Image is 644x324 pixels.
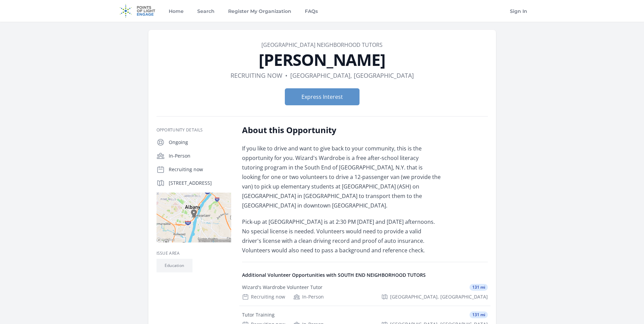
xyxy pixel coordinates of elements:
p: Pick-up at [GEOGRAPHIC_DATA] is at 2:30 PM [DATE] and [DATE] afternoons. No special license is ne... [242,217,441,255]
h2: About this Opportunity [242,125,441,136]
span: 131 mi [470,311,488,318]
p: Recruiting now [169,166,231,173]
div: Wizard's Wardrobe Volunteer Tutor [242,284,323,291]
div: In-Person [293,293,324,300]
dd: [GEOGRAPHIC_DATA], [GEOGRAPHIC_DATA] [290,71,414,80]
h3: Opportunity Details [157,127,231,133]
span: [GEOGRAPHIC_DATA], [GEOGRAPHIC_DATA] [390,293,488,300]
p: [STREET_ADDRESS] [169,180,231,186]
li: Education [157,259,192,272]
button: Express Interest [285,88,360,105]
span: 131 mi [470,284,488,291]
a: Wizard's Wardrobe Volunteer Tutor 131 mi Recruiting now In-Person [GEOGRAPHIC_DATA], [GEOGRAPHIC_... [239,278,491,306]
p: Ongoing [169,139,231,146]
dd: Recruiting now [231,71,282,80]
div: • [285,71,288,80]
img: Map [157,193,231,242]
div: Tutor Training [242,311,275,318]
h3: Issue area [157,251,231,256]
div: Recruiting now [242,293,285,300]
p: In-Person [169,152,231,159]
a: [GEOGRAPHIC_DATA] NEIGHBORHOOD TUTORS [261,41,383,49]
p: If you like to drive and want to give back to your community, this is the opportunity for you. Wi... [242,144,441,210]
h4: Additional Volunteer Opportunities with SOUTH END NEIGHBORHOOD TUTORS [242,272,488,278]
h1: [PERSON_NAME] [157,52,488,68]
